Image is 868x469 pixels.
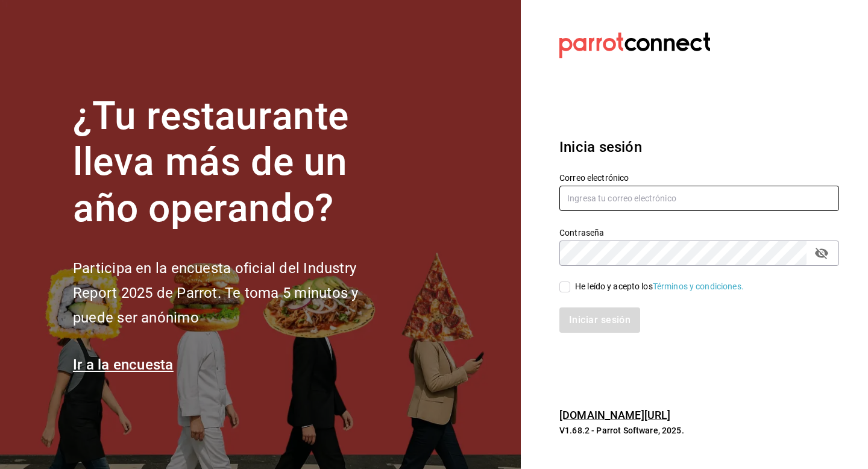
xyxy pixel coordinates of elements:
[559,409,670,421] a: [DOMAIN_NAME][URL]
[73,93,398,232] h1: ¿Tu restaurante lleva más de un año operando?
[73,356,174,373] a: Ir a la encuesta
[559,186,839,211] input: Ingresa tu correo electrónico
[559,173,839,181] label: Correo electrónico
[559,228,839,236] label: Contraseña
[559,136,839,158] h3: Inicia sesión
[653,282,744,291] a: Términos y condiciones.
[559,424,839,436] p: V1.68.2 - Parrot Software, 2025.
[575,280,744,293] div: He leído y acepto los
[811,243,832,263] button: passwordField
[73,256,398,330] h2: Participa en la encuesta oficial del Industry Report 2025 de Parrot. Te toma 5 minutos y puede se...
